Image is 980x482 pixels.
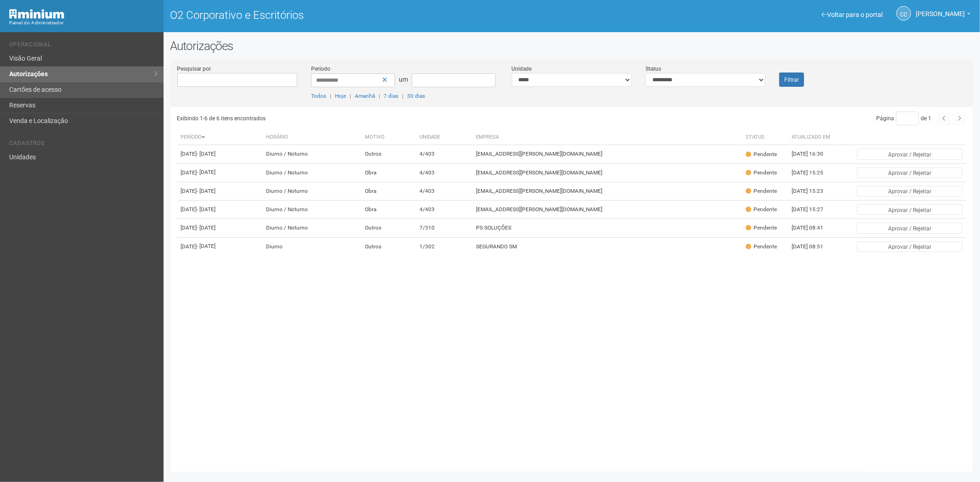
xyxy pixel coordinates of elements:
[753,151,777,157] font: Pendente
[792,134,830,140] font: Atualizado em
[181,206,197,213] font: [DATE]
[181,225,197,231] font: [DATE]
[821,11,883,18] a: Voltar para o portal
[857,186,963,196] button: Aprovar / Rejeitar
[9,153,36,161] font: Unidades
[784,77,799,83] font: Filtrar
[197,169,216,175] font: - [DATE]
[857,241,963,252] button: Aprovar / Rejeitar
[921,115,931,122] font: de 1
[476,206,602,213] font: [EMAIL_ADDRESS][PERSON_NAME][DOMAIN_NAME]
[888,207,931,213] font: Aprovar / Rejeitar
[753,224,777,231] font: Pendente
[827,11,883,18] font: Voltar para o portal
[399,76,408,83] font: um
[266,169,308,176] font: Diurno / Noturno
[888,170,931,176] font: Aprovar / Rejeitar
[384,93,398,99] font: 7 dias
[876,115,894,122] font: Página
[792,206,823,213] font: [DATE] 15:27
[476,134,499,140] font: Empresa
[181,134,202,140] font: Período
[857,149,963,159] button: Aprovar / Rejeitar
[9,41,51,48] font: Operacional
[311,66,330,72] font: Período
[266,206,308,213] font: Diurno / Noturno
[379,93,380,99] font: |
[419,243,435,250] font: 1/302
[896,6,911,21] a: CC
[512,66,532,72] font: Unidade
[177,66,211,72] font: Pesquisar por
[888,188,931,195] font: Aprovar / Rejeitar
[365,134,385,140] font: Motivo
[419,134,440,140] font: Unidade
[419,225,435,231] font: 7/310
[170,9,304,22] font: O2 Corporativo e Escritórios
[170,39,233,53] font: Autorizações
[9,86,62,93] font: Cartões de acesso
[792,169,823,176] font: [DATE] 15:25
[888,244,931,250] font: Aprovar / Rejeitar
[181,169,197,176] font: [DATE]
[792,243,823,250] font: [DATE] 08:51
[901,11,908,18] font: CC
[792,151,823,157] font: [DATE] 16:30
[419,169,435,176] font: 4/403
[753,206,777,213] font: Pendente
[9,70,48,78] font: Autorizações
[365,151,382,157] font: Outros
[402,93,403,99] font: |
[476,188,602,194] font: [EMAIL_ADDRESS][PERSON_NAME][DOMAIN_NAME]
[746,134,765,140] font: Status
[646,66,661,72] font: Status
[476,169,602,176] font: [EMAIL_ADDRESS][PERSON_NAME][DOMAIN_NAME]
[365,243,382,250] font: Outros
[350,93,351,99] font: |
[476,225,511,231] font: PS SOLUÇÕES
[177,115,266,122] font: Exibindo 1-6 de 6 itens encontrados
[330,93,331,99] font: |
[311,93,326,99] a: Todos
[197,224,216,231] font: - [DATE]
[9,9,64,19] img: Mínimo
[792,225,823,231] font: [DATE] 08:41
[181,188,197,194] font: [DATE]
[9,140,45,146] font: Cadastros
[419,206,435,213] font: 4/403
[9,101,35,109] font: Reservas
[753,169,777,176] font: Pendente
[266,188,308,194] font: Diurno / Noturno
[753,188,777,194] font: Pendente
[266,134,288,140] font: Horário
[355,93,375,99] a: Amanhã
[365,225,382,231] font: Outros
[197,188,216,194] font: - [DATE]
[9,55,42,62] font: Visão Geral
[9,117,68,124] font: Venda e Localização
[916,1,965,17] span: Camila Catarina Lima
[197,243,216,249] font: - [DATE]
[476,243,517,250] font: SEGURANDO SM
[888,151,931,158] font: Aprovar / Rejeitar
[916,11,971,19] a: [PERSON_NAME]
[197,206,216,213] font: - [DATE]
[857,204,963,215] button: Aprovar / Rejeitar
[181,151,197,157] font: [DATE]
[407,93,425,99] a: 30 dias
[419,151,435,157] font: 4/403
[857,168,963,178] button: Aprovar / Rejeitar
[365,169,377,176] font: Obra
[857,223,963,233] button: Aprovar / Rejeitar
[779,73,804,87] button: Filtrar
[365,206,377,213] font: Obra
[266,225,308,231] font: Diurno / Noturno
[335,93,346,99] a: Hoje
[266,243,283,250] font: Diurno
[792,188,823,194] font: [DATE] 15:23
[197,151,216,157] font: - [DATE]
